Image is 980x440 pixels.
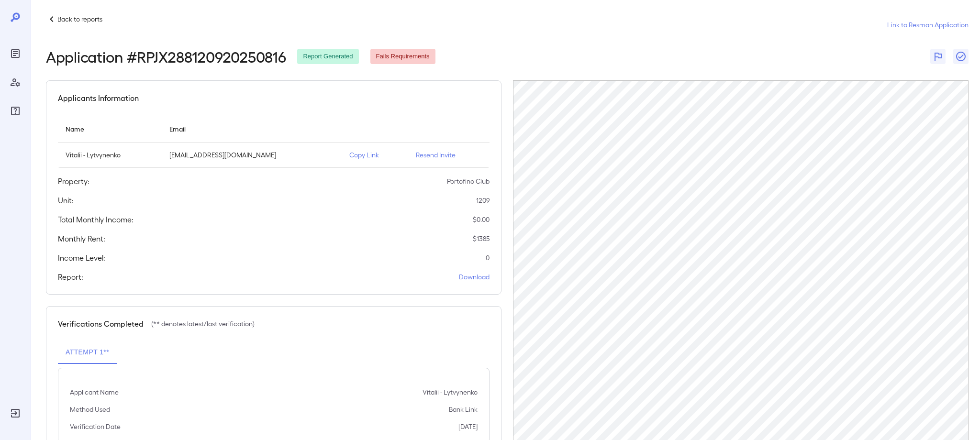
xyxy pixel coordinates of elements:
p: Applicant Name [70,387,119,397]
h5: Unit: [58,195,74,206]
div: Manage Users [8,75,23,90]
p: Copy Link [349,150,401,160]
h5: Property: [58,176,89,187]
p: Vitalii - Lytvynenko [66,150,154,160]
p: 1209 [476,196,490,205]
div: Log Out [8,406,23,421]
p: [EMAIL_ADDRESS][DOMAIN_NAME] [169,150,334,160]
h5: Monthly Rent: [58,233,105,244]
p: 0 [486,253,490,263]
button: Flag Report [930,49,946,64]
p: Bank Link [449,405,478,414]
h5: Income Level: [58,252,105,264]
button: Close Report [953,49,969,64]
p: Method Used [70,405,110,414]
h5: Applicants Information [58,92,139,104]
p: Verification Date [70,422,121,431]
p: (** denotes latest/last verification) [151,319,255,329]
p: [DATE] [458,422,478,431]
p: Back to reports [57,14,102,24]
h5: Total Monthly Income: [58,214,134,225]
p: $ 1385 [473,234,490,243]
p: Vitalii - Lytvynenko [423,387,478,397]
span: Report Generated [297,52,358,61]
div: Reports [8,46,23,61]
a: Link to Resman Application [887,20,969,30]
a: Download [459,272,490,282]
th: Email [162,115,342,143]
div: FAQ [8,103,23,119]
h5: Verifications Completed [58,318,144,330]
span: Fails Requirements [370,52,435,61]
p: Resend Invite [416,150,482,160]
table: simple table [58,115,490,168]
h2: Application # RPJX288120920250816 [46,48,286,65]
th: Name [58,115,162,143]
p: Portofino Club [447,176,490,186]
p: $ 0.00 [473,215,490,224]
button: Attempt 1** [58,341,117,364]
h5: Report: [58,271,83,283]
